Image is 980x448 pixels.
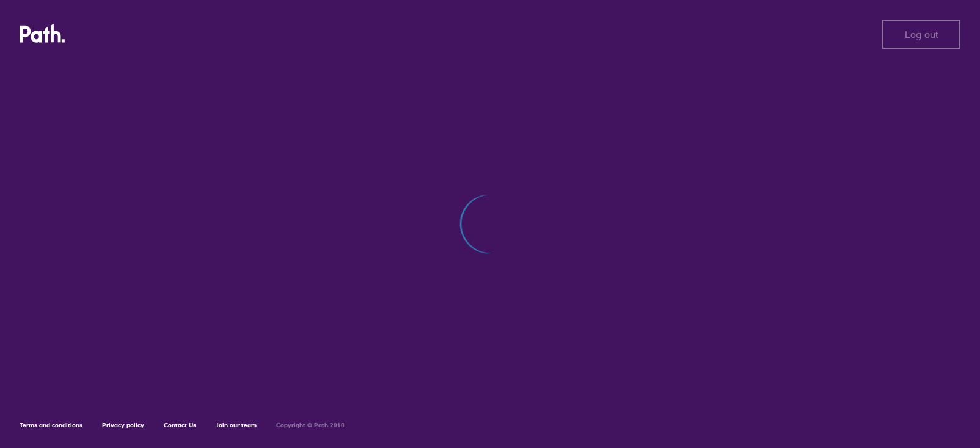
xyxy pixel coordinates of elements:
[276,422,345,429] h6: Copyright © Path 2018
[164,421,196,429] a: Contact Us
[102,421,144,429] a: Privacy policy
[216,421,257,429] a: Join our team
[20,421,82,429] a: Terms and conditions
[905,29,938,40] span: Log out
[882,20,960,49] button: Log out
